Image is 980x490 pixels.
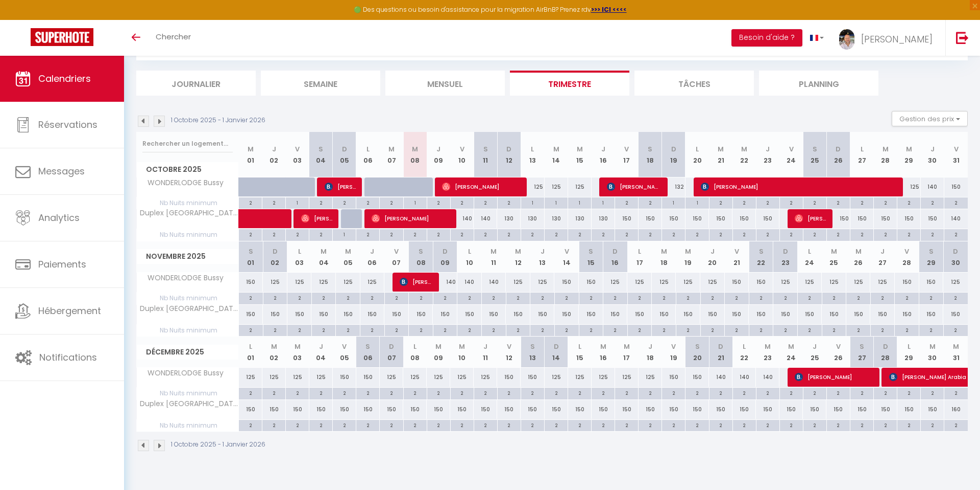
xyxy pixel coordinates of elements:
[263,293,287,302] div: 2
[592,209,615,228] div: 130
[545,209,568,228] div: 130
[638,247,641,256] abbr: L
[883,144,889,154] abbr: M
[491,247,497,256] abbr: M
[409,241,433,273] th: 08
[309,197,332,207] div: 2
[861,33,933,46] span: [PERSON_NAME]
[311,273,336,292] div: 125
[870,241,895,273] th: 27
[521,177,544,196] div: 125
[433,241,457,273] th: 09
[826,209,850,228] div: 150
[921,229,944,239] div: 2
[360,273,385,292] div: 125
[545,197,568,207] div: 1
[515,247,521,256] abbr: M
[436,144,440,154] abbr: J
[831,247,837,256] abbr: M
[795,209,826,228] span: [PERSON_NAME]
[662,177,685,196] div: 132
[262,197,285,207] div: 2
[662,132,685,177] th: 19
[839,29,854,50] img: ...
[388,144,395,154] abbr: M
[273,247,278,256] abbr: D
[482,293,506,302] div: 2
[450,209,474,228] div: 140
[749,241,773,273] th: 22
[474,132,497,177] th: 11
[239,229,262,239] div: 2
[773,241,798,273] th: 23
[506,273,530,292] div: 125
[624,144,629,154] abbr: V
[38,304,101,317] span: Hébergement
[506,241,530,273] th: 12
[530,293,554,302] div: 2
[639,197,661,207] div: 2
[521,209,544,228] div: 130
[592,229,615,239] div: 2
[443,247,448,256] abbr: D
[287,293,311,302] div: 2
[685,197,708,207] div: 1
[450,132,474,177] th: 10
[895,241,919,273] th: 28
[827,197,850,207] div: 2
[345,247,351,256] abbr: M
[442,177,520,196] span: [PERSON_NAME]
[427,132,450,177] th: 09
[333,132,356,177] th: 05
[822,273,846,292] div: 125
[874,229,897,239] div: 2
[956,31,969,44] img: logout
[850,132,874,177] th: 27
[780,229,803,239] div: 2
[798,273,822,292] div: 125
[457,293,481,302] div: 2
[148,20,199,56] a: Chercher
[554,241,579,273] th: 14
[360,241,385,273] th: 06
[137,249,238,264] span: Novembre 2025
[700,273,725,292] div: 125
[380,197,403,207] div: 2
[138,209,240,217] span: Duplex [GEOGRAPHIC_DATA]
[779,132,803,177] th: 24
[239,241,263,273] th: 01
[309,132,333,177] th: 04
[897,197,920,207] div: 2
[921,177,944,196] div: 140
[944,177,968,196] div: 150
[427,197,450,207] div: 2
[385,293,409,302] div: 2
[634,71,754,96] li: Tâches
[248,144,254,154] abbr: M
[272,144,276,154] abbr: J
[615,209,639,228] div: 150
[874,132,897,177] th: 28
[457,273,482,292] div: 140
[944,197,968,207] div: 2
[780,197,803,207] div: 2
[731,29,802,47] button: Besoin d'aide ?
[579,293,603,302] div: 2
[545,229,568,239] div: 2
[906,144,912,154] abbr: M
[356,197,379,207] div: 2
[639,132,662,177] th: 18
[412,144,418,154] abbr: M
[652,241,676,273] th: 18
[579,241,603,273] th: 15
[759,71,878,96] li: Planning
[263,273,287,292] div: 125
[38,72,91,85] span: Calendriers
[803,132,826,177] th: 25
[295,144,300,154] abbr: V
[759,247,764,256] abbr: S
[137,229,238,240] span: Nb Nuits minimum
[846,273,871,292] div: 125
[696,144,699,154] abbr: L
[239,273,263,292] div: 150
